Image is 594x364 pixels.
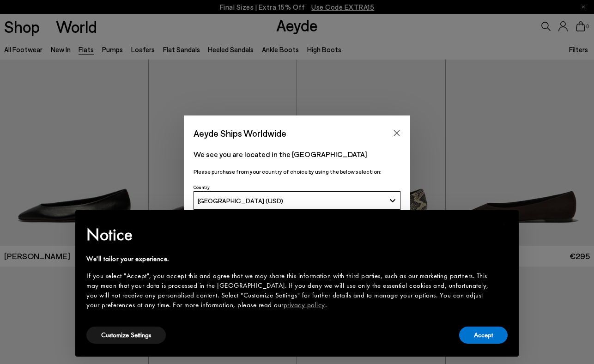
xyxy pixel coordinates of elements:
p: Please purchase from your country of choice by using the below selection: [194,167,400,176]
div: We'll tailor your experience. [86,254,493,264]
button: Close this notice [493,213,515,235]
button: Close [390,126,404,140]
span: × [501,217,507,231]
span: [GEOGRAPHIC_DATA] (USD) [198,197,283,205]
a: privacy policy [284,300,325,309]
h2: Notice [86,223,493,247]
span: Country [194,184,210,190]
p: We see you are located in the [GEOGRAPHIC_DATA] [194,149,400,160]
div: If you select "Accept", you accept this and agree that we may share this information with third p... [86,271,493,310]
span: Aeyde Ships Worldwide [194,125,286,141]
button: Accept [459,327,508,344]
button: Customize Settings [86,327,166,344]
